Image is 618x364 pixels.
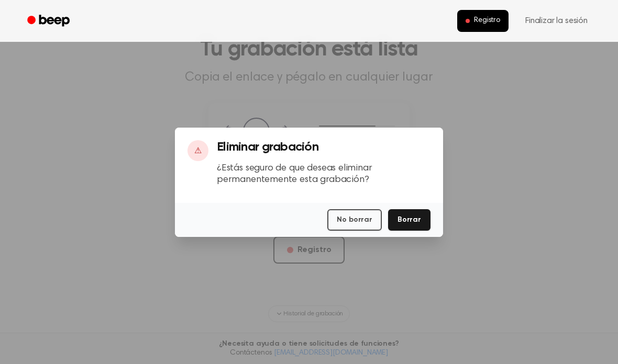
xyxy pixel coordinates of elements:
[525,17,588,25] font: Finalizar la sesión
[388,209,431,231] button: Borrar
[194,145,202,155] font: ⚠
[398,216,421,223] font: Borrar
[474,17,500,24] font: Registro
[515,8,598,33] a: Finalizar la sesión
[217,164,372,185] font: ¿Estás seguro de que deseas eliminar permanentemente esta grabación?
[457,10,509,32] button: Registro
[327,209,382,231] button: No borrar
[20,11,79,31] a: Bip
[217,141,318,153] font: Eliminar grabación
[337,216,372,223] font: No borrar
